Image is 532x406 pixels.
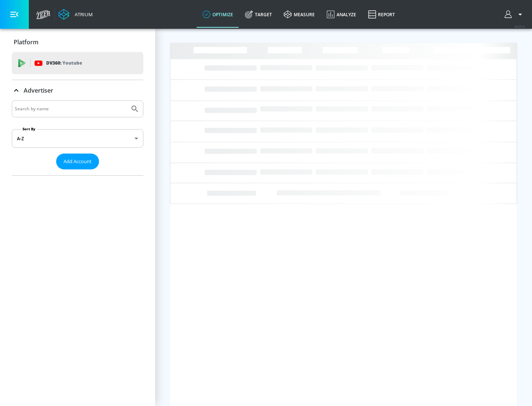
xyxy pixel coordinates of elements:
a: measure [278,1,321,28]
a: optimize [197,1,239,28]
div: Advertiser [12,100,143,175]
a: Atrium [58,9,93,20]
a: Report [362,1,401,28]
a: Target [239,1,278,28]
span: v 4.25.4 [514,24,525,28]
span: Add Account [64,157,92,166]
div: DV360: Youtube [12,52,143,74]
p: Youtube [62,59,82,67]
div: Platform [12,32,143,52]
input: Search by name [15,104,127,114]
p: DV360: [46,59,82,67]
label: Sort By [21,127,37,131]
nav: list of Advertiser [12,169,143,175]
div: Advertiser [12,80,143,101]
p: Platform [14,38,38,46]
button: Add Account [56,154,99,169]
div: A-Z [12,129,143,148]
div: Atrium [72,11,93,18]
a: Analyze [321,1,362,28]
p: Advertiser [24,86,53,94]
